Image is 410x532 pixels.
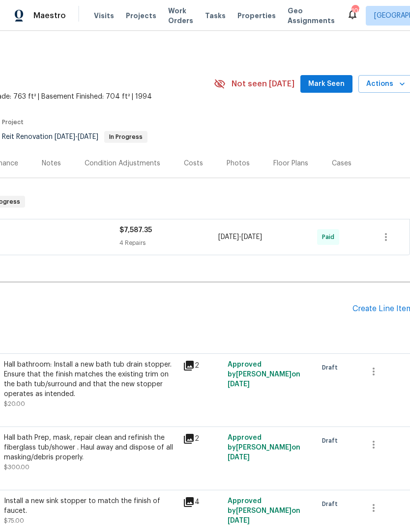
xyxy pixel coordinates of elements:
[55,133,75,140] span: [DATE]
[94,11,114,21] span: Visits
[300,75,352,93] button: Mark Seen
[228,498,300,524] span: Approved by [PERSON_NAME] on
[232,79,294,89] span: Not seen [DATE]
[308,78,345,90] span: Mark Seen
[2,133,147,140] span: Reit Renovation
[4,464,29,470] span: $300.00
[227,159,250,168] div: Photos
[4,401,25,407] span: $20.00
[322,499,342,509] span: Draft
[42,159,61,168] div: Notes
[228,434,300,461] span: Approved by [PERSON_NAME] on
[228,381,250,388] span: [DATE]
[241,234,262,240] span: [DATE]
[119,227,152,234] span: $7,587.35
[237,11,276,21] span: Properties
[183,496,222,508] div: 4
[168,6,193,26] span: Work Orders
[2,119,24,125] span: Project
[228,361,300,388] span: Approved by [PERSON_NAME] on
[205,12,226,19] span: Tasks
[183,433,222,445] div: 2
[55,133,98,140] span: -
[322,232,338,242] span: Paid
[332,159,351,168] div: Cases
[218,234,239,240] span: [DATE]
[366,78,405,90] span: Actions
[183,360,222,372] div: 2
[288,6,335,26] span: Geo Assignments
[4,518,24,524] span: $75.00
[322,363,342,372] span: Draft
[85,159,160,168] div: Condition Adjustments
[228,454,250,461] span: [DATE]
[126,11,156,21] span: Projects
[4,360,177,399] div: Hall bathroom: Install a new bath tub drain stopper. Ensure that the finish matches the existing ...
[273,159,308,168] div: Floor Plans
[228,517,250,524] span: [DATE]
[4,496,177,516] div: Install a new sink stopper to match the finish of faucet.
[351,6,358,16] div: 100
[184,159,203,168] div: Costs
[4,433,177,462] div: Hall bath Prep, mask, repair clean and refinish the fiberglass tub/shower . Haul away and dispose...
[218,232,262,242] span: -
[322,436,342,446] span: Draft
[33,11,66,21] span: Maestro
[119,238,218,248] div: 4 Repairs
[105,134,146,140] span: In Progress
[78,133,98,140] span: [DATE]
